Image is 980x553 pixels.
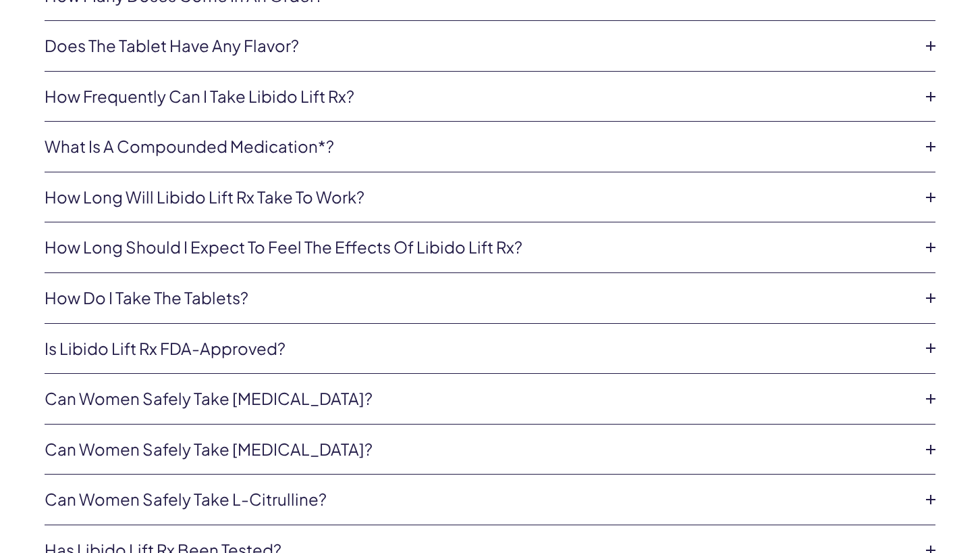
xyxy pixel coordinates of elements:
[45,287,914,310] a: How do I take the tablets?
[45,337,914,360] a: Is Libido Lift Rx FDA-approved?
[45,387,914,410] a: Can women safely take [MEDICAL_DATA]?
[45,438,914,461] a: Can women safely take [MEDICAL_DATA]?
[45,236,914,259] a: How long should I expect to feel the effects of Libido Lift Rx?
[45,85,914,108] a: How frequently can I take Libido Lift Rx?
[45,186,914,209] a: How long will Libido Lift Rx take to work?
[45,488,914,511] a: Can women safely take L-Citrulline?
[45,34,914,57] a: Does the tablet have any flavor?
[45,135,914,158] a: What is a compounded medication*?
